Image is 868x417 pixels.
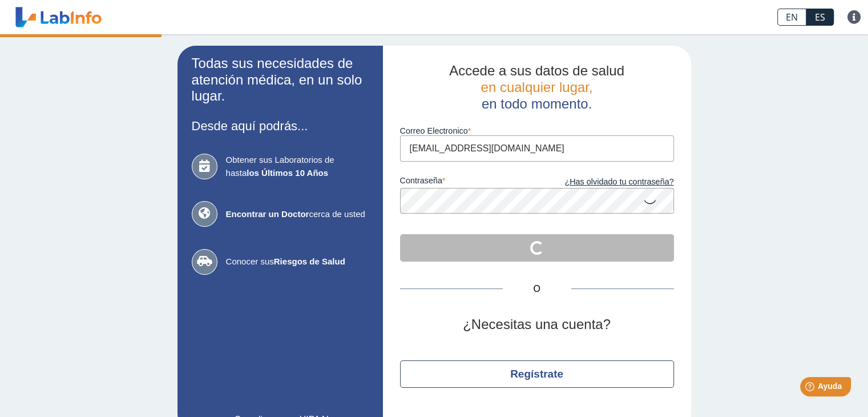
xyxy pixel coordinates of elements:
[226,208,369,221] span: cerca de usted
[226,209,309,219] b: Encontrar un Doctor
[449,63,624,78] span: Accede a sus datos de salud
[400,176,537,189] label: contraseña
[226,255,369,268] span: Conocer sus
[482,96,592,111] span: en todo momento.
[192,119,369,133] h3: Desde aquí podrás...
[274,256,345,266] b: Riesgos de Salud
[481,79,592,95] span: en cualquier lugar,
[777,9,806,26] a: EN
[226,154,369,179] span: Obtener sus Laboratorios de hasta
[806,9,834,26] a: ES
[247,168,328,178] b: los Últimos 10 Años
[400,316,674,333] h2: ¿Necesitas una cuenta?
[537,176,674,189] a: ¿Has olvidado tu contraseña?
[766,372,855,404] iframe: Help widget launcher
[400,360,674,388] button: Regístrate
[503,282,571,296] span: O
[400,126,674,135] label: Correo Electronico
[192,55,369,105] h2: Todas sus necesidades de atención médica, en un solo lugar.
